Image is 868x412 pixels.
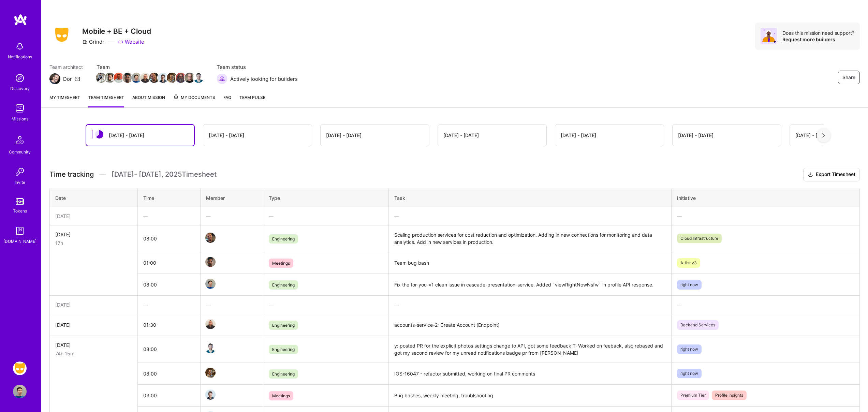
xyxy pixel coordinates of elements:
[118,38,144,45] a: Website
[200,189,263,207] th: Member
[55,212,132,220] div: [DATE]
[782,30,854,36] div: Does this mission need support?
[205,257,216,267] img: Team Member Avatar
[95,130,103,138] img: status icon
[49,170,94,179] span: Time tracking
[137,225,200,252] td: 08:00
[217,73,227,84] img: Actively looking for builders
[389,252,671,274] td: Team bug bash
[443,132,479,139] div: [DATE] - [DATE]
[55,341,132,349] div: [DATE]
[677,301,854,308] div: —
[206,342,215,354] a: Team Member Avatar
[82,27,151,35] h3: Mobile + BE + Cloud
[394,301,665,308] div: —
[677,280,702,290] span: right now
[55,321,132,328] div: [DATE]
[677,391,709,400] span: Premium Tier
[150,72,159,84] a: Team Member Avatar
[205,343,216,353] img: Team Member Avatar
[677,258,700,268] span: A-list v3
[55,301,132,308] div: [DATE]
[394,212,665,220] div: —
[269,259,293,268] span: Meetings
[795,132,831,139] div: [DATE] - [DATE]
[326,132,362,139] div: [DATE] - [DATE]
[10,85,30,92] div: Discovery
[75,76,80,82] i: icon Mail
[193,73,204,83] img: Team Member Avatar
[389,363,671,384] td: IOS-16047 - refactor submitted, working on final PR comments
[137,252,200,274] td: 01:00
[206,256,215,268] a: Team Member Avatar
[269,345,298,354] span: Engineering
[209,132,244,139] div: [DATE] - [DATE]
[677,369,702,378] span: right now
[137,384,200,406] td: 03:00
[389,189,671,207] th: Task
[82,39,88,45] i: icon CompanyGray
[97,72,105,84] a: Team Member Avatar
[677,320,719,330] span: Backend Services
[137,314,200,336] td: 01:30
[206,389,215,400] a: Team Member Avatar
[132,72,141,84] a: Team Member Avatar
[13,102,27,115] img: teamwork
[105,72,114,84] a: Team Member Avatar
[194,72,203,84] a: Team Member Avatar
[217,63,298,71] span: Team status
[50,189,138,207] th: Date
[239,94,265,107] a: Team Pulse
[269,301,383,308] div: —
[82,38,104,45] div: Grindr
[269,369,298,379] span: Engineering
[176,72,185,84] a: Team Member Avatar
[11,362,28,375] a: Grindr: Mobile + BE + Cloud
[140,73,150,83] img: Team Member Avatar
[49,63,83,71] span: Team architect
[137,336,200,363] td: 08:00
[389,274,671,296] td: Fix the for-you-v1 clean issue in cascade-presentation-service. Added `viewRightNowNsfw` in profi...
[269,234,298,244] span: Engineering
[13,40,27,53] img: bell
[389,225,671,252] td: Scaling production services for cost reduction and optimization. Adding in new connections for mo...
[269,212,383,220] div: —
[269,321,298,330] span: Engineering
[677,234,722,243] span: Cloud Infrastructure
[678,132,713,139] div: [DATE] - [DATE]
[13,165,27,179] img: Invite
[205,233,216,243] img: Team Member Avatar
[9,148,31,156] div: Community
[230,75,298,83] span: Actively looking for builders
[114,72,123,84] a: Team Member Avatar
[205,279,216,289] img: Team Member Avatar
[63,75,72,83] div: Dor
[13,362,27,375] img: Grindr: Mobile + BE + Cloud
[55,350,132,357] div: 74h 15m
[159,72,167,84] a: Team Member Avatar
[12,115,28,122] div: Missions
[96,73,106,83] img: Team Member Avatar
[206,232,215,244] a: Team Member Avatar
[173,94,215,107] a: My Documents
[49,94,80,107] a: My timesheet
[143,301,195,308] div: —
[167,73,177,83] img: Team Member Avatar
[132,94,165,107] a: About Mission
[838,71,860,84] button: Share
[712,391,747,400] span: Profile Insights
[561,132,596,139] div: [DATE] - [DATE]
[808,171,813,178] i: icon Download
[842,74,855,81] span: Share
[677,212,854,220] div: —
[15,179,25,186] div: Invite
[206,318,215,330] a: Team Member Avatar
[88,94,124,107] a: Team timesheet
[49,26,74,44] img: Company Logo
[167,72,176,84] a: Team Member Avatar
[3,238,36,245] div: [DOMAIN_NAME]
[8,53,32,60] div: Notifications
[173,94,215,101] span: My Documents
[205,389,216,400] img: Team Member Avatar
[141,72,150,84] a: Team Member Avatar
